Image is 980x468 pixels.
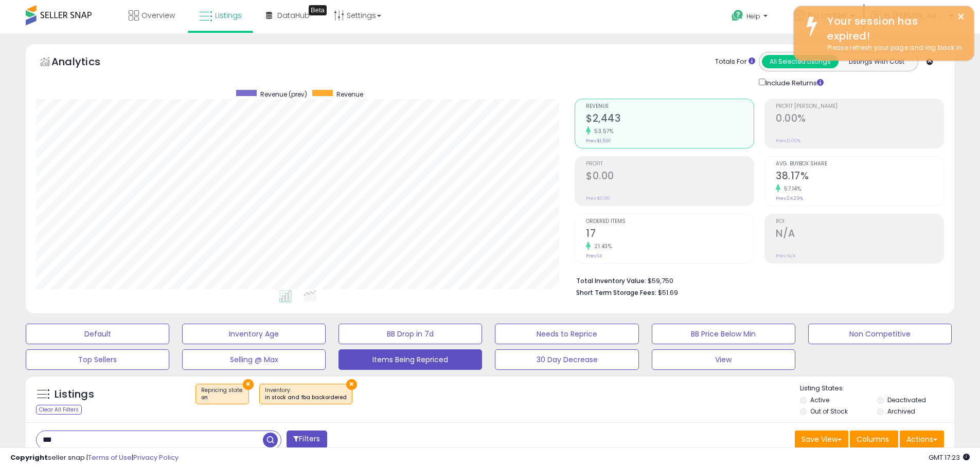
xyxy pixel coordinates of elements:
button: Default [26,324,169,344]
span: $51.69 [658,288,678,297]
strong: Copyright [10,453,48,462]
p: Listing States: [800,384,954,394]
span: Repricing state : [201,386,243,402]
button: View [652,349,795,370]
h5: Analytics [51,54,120,71]
label: Archived [887,407,915,416]
small: Prev: $1,591 [586,138,611,144]
i: Get Help [731,9,744,22]
span: Columns [857,434,889,444]
button: Non Competitive [808,324,952,344]
span: Avg. Buybox Share [776,161,943,167]
small: Prev: $0.00 [586,195,610,201]
b: Short Term Storage Fees: [576,288,656,297]
span: Revenue [336,90,363,99]
a: Help [723,2,778,33]
button: Listings With Cost [838,55,915,68]
div: seller snap | | [10,453,179,463]
label: Deactivated [887,396,926,404]
button: × [243,379,254,390]
h5: Listings [55,387,94,402]
div: Totals For [715,57,755,67]
label: Out of Stock [810,407,848,416]
h2: 38.17% [776,170,943,184]
span: Profit [586,161,754,167]
button: × [957,10,965,23]
li: $59,750 [576,274,936,286]
button: Selling @ Max [182,349,326,370]
div: Include Returns [751,77,836,88]
span: Listings [215,10,242,21]
div: on [201,394,243,401]
div: Your session has expired! [819,14,966,43]
button: Columns [850,430,898,448]
a: Privacy Policy [133,453,179,462]
button: All Selected Listings [762,55,839,68]
h2: $2,443 [586,113,754,126]
button: × [346,379,357,390]
span: Help [746,12,760,21]
a: Terms of Use [88,453,132,462]
button: 30 Day Decrease [495,349,638,370]
h2: N/A [776,228,943,241]
h2: 17 [586,228,754,241]
h2: $0.00 [586,170,754,184]
span: Profit [PERSON_NAME] [776,104,943,109]
button: BB Price Below Min [652,324,795,344]
label: Active [810,396,829,404]
small: 57.14% [780,185,801,193]
span: 2025-10-13 17:23 GMT [929,453,970,462]
button: Top Sellers [26,349,169,370]
span: Overview [141,10,175,21]
small: Prev: N/A [776,253,796,259]
small: Prev: 24.29% [776,195,803,201]
button: Filters [287,430,327,448]
span: Inventory : [265,386,347,402]
div: in stock and fba backordered [265,394,347,401]
small: Prev: 0.00% [776,138,800,144]
div: Tooltip anchor [309,5,327,15]
button: Save View [795,430,848,448]
span: DataHub [277,10,310,21]
span: Revenue [586,104,754,109]
button: Actions [900,430,944,448]
button: Items Being Repriced [338,349,482,370]
button: BB Drop in 7d [338,324,482,344]
b: Total Inventory Value: [576,276,646,285]
span: Revenue (prev) [260,90,307,99]
small: 53.57% [591,127,613,135]
div: Please refresh your page and log back in [819,43,966,53]
button: Needs to Reprice [495,324,638,344]
small: Prev: 14 [586,253,602,259]
span: Ordered Items [586,219,754,224]
small: 21.43% [591,242,612,250]
span: ROI [776,219,943,224]
h2: 0.00% [776,113,943,126]
div: Clear All Filters [36,405,82,415]
button: Inventory Age [182,324,326,344]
